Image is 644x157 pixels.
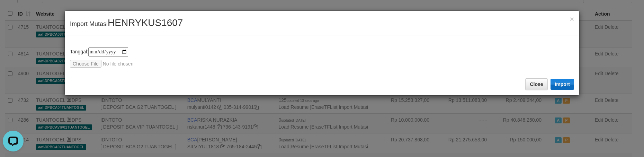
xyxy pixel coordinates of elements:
[70,47,574,68] div: Tanggal:
[525,78,547,90] button: Close
[70,20,183,27] span: Import Mutasi
[551,79,574,90] button: Import
[570,15,574,23] button: Close
[3,3,24,24] button: Open LiveChat chat widget
[108,17,183,28] span: HENRYKUS1607
[570,15,574,23] span: ×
